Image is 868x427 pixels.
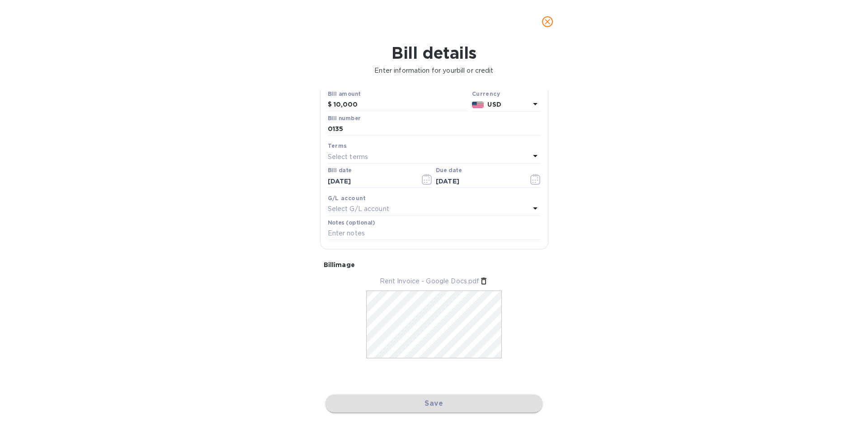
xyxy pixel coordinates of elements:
p: Bill image [324,260,545,269]
b: USD [487,101,501,108]
p: Select terms [328,152,368,162]
input: Enter notes [328,227,541,240]
img: USD [472,102,484,108]
label: Bill date [328,168,352,174]
label: Due date [436,168,462,174]
input: Select date [328,174,413,188]
label: Notes (optional) [328,220,375,225]
p: Rent Invoice - Google Docs.pdf [380,277,480,286]
input: Enter bill number [328,122,541,136]
b: Terms [328,142,347,149]
label: Bill amount [328,91,360,97]
label: Bill number [328,116,360,121]
b: G/L account [328,195,366,202]
button: close [537,11,558,33]
h1: Bill details [7,43,861,62]
b: Currency [472,90,500,97]
p: Select G/L account [328,204,389,214]
p: Enter information for your bill or credit [7,66,861,75]
div: $ [328,98,334,112]
input: Due date [436,174,521,188]
input: $ Enter bill amount [334,98,468,112]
